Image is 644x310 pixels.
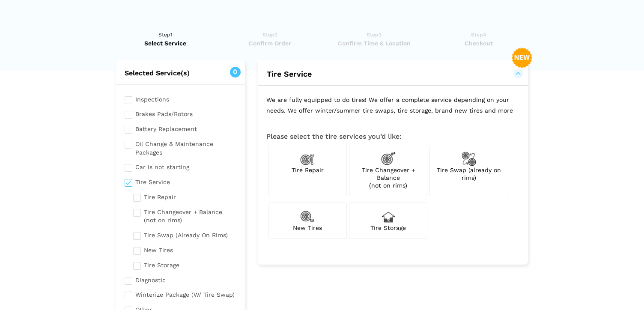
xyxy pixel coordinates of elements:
[221,39,319,48] span: Confirm Order
[429,39,528,48] span: Checkout
[266,69,519,79] button: Tire Service
[293,224,322,231] span: New Tires
[512,48,532,68] img: new-badge-2-48.png
[230,67,241,77] span: 0
[292,167,324,173] span: Tire Repair
[221,30,319,48] a: Step2
[362,167,415,189] span: Tire Changeover + Balance (not on rims)
[325,30,423,48] a: Step3
[116,30,215,48] a: Step1
[266,133,519,140] h3: Please select the tire services you’d like:
[437,167,501,181] span: Tire Swap (already on rims)
[370,224,406,231] span: Tire Storage
[325,39,423,48] span: Confirm Time & Location
[258,86,528,124] p: We are fully equipped to do tires! We offer a complete service depending on your needs. We offer ...
[116,69,245,77] h2: Selected Service(s)
[429,30,528,48] a: Step4
[116,39,215,48] span: Select Service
